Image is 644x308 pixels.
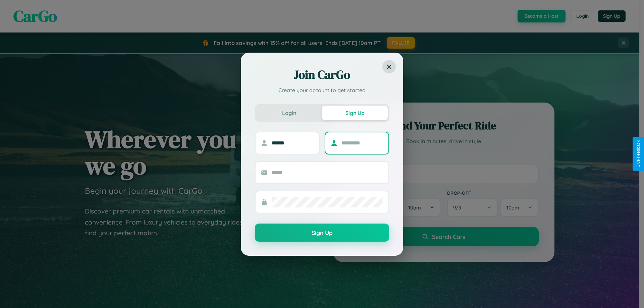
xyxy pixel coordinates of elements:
[255,67,389,83] h2: Join CarGo
[255,86,389,94] p: Create your account to get started
[636,140,641,168] div: Give Feedback
[322,106,388,120] button: Sign Up
[255,224,389,242] button: Sign Up
[256,106,322,120] button: Login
